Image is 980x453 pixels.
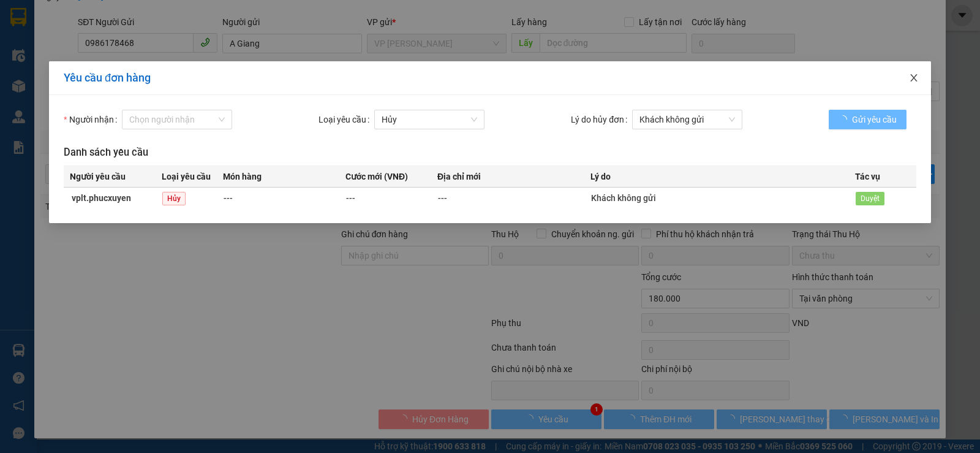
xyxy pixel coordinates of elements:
[129,110,216,129] input: Người nhận
[909,73,919,83] span: close
[438,193,447,203] span: ---
[856,192,884,205] span: Duyệt
[72,193,131,203] strong: vplt.phucxuyen
[897,61,931,96] button: Close
[382,110,477,129] span: Hủy
[64,71,916,85] div: Yêu cầu đơn hàng
[437,170,481,183] span: Địa chỉ mới
[346,193,355,203] span: ---
[571,110,632,129] label: Lý do hủy đơn
[224,193,233,203] span: ---
[223,170,262,183] span: Món hàng
[64,110,122,129] label: Người nhận
[162,170,211,183] span: Loại yêu cầu
[318,110,374,129] label: Loại yêu cầu
[852,113,897,126] span: Gửi yêu cầu
[64,145,916,161] h3: Danh sách yêu cầu
[590,170,611,183] span: Lý do
[639,110,735,129] span: Khách không gửi
[855,170,880,183] span: Tác vụ
[162,192,186,205] span: Hủy
[70,170,126,183] span: Người yêu cầu
[345,170,408,183] span: Cước mới (VNĐ)
[829,110,907,129] button: Gửi yêu cầu
[591,193,656,203] span: Khách không gửi
[839,115,852,124] span: loading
